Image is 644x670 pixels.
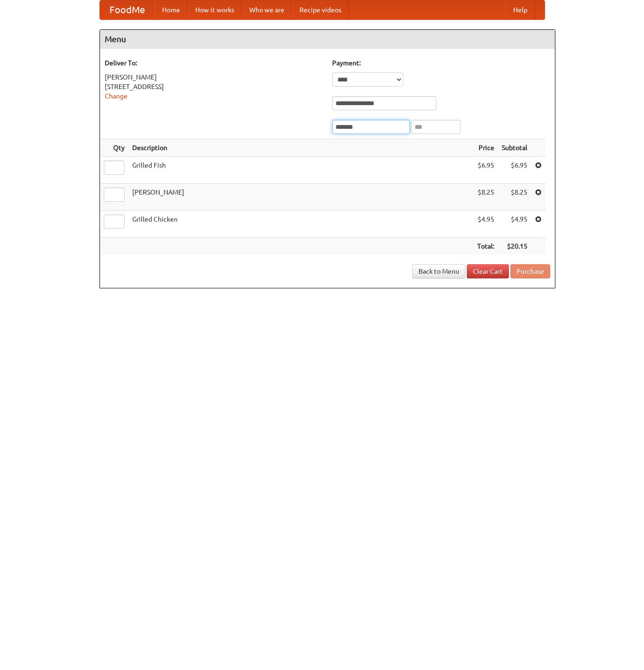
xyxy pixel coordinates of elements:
[473,184,498,211] td: $8.25
[473,211,498,238] td: $4.95
[105,72,323,82] div: [PERSON_NAME]
[242,0,292,19] a: Who we are
[128,211,473,238] td: Grilled Chicken
[473,139,498,157] th: Price
[510,264,550,278] button: Purchase
[105,92,127,100] a: Change
[128,157,473,184] td: Grilled Fish
[467,264,509,278] a: Clear Cart
[154,0,188,19] a: Home
[506,0,535,19] a: Help
[412,264,465,278] a: Back to Menu
[498,184,531,211] td: $8.25
[128,184,473,211] td: [PERSON_NAME]
[100,30,555,49] h4: Menu
[105,58,323,68] h5: Deliver To:
[100,0,154,19] a: FoodMe
[498,211,531,238] td: $4.95
[473,238,498,255] th: Total:
[100,139,128,157] th: Qty
[332,58,550,68] h5: Payment:
[498,157,531,184] td: $6.95
[498,238,531,255] th: $20.15
[188,0,242,19] a: How it works
[105,82,323,91] div: [STREET_ADDRESS]
[128,139,473,157] th: Description
[498,139,531,157] th: Subtotal
[473,157,498,184] td: $6.95
[292,0,349,19] a: Recipe videos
